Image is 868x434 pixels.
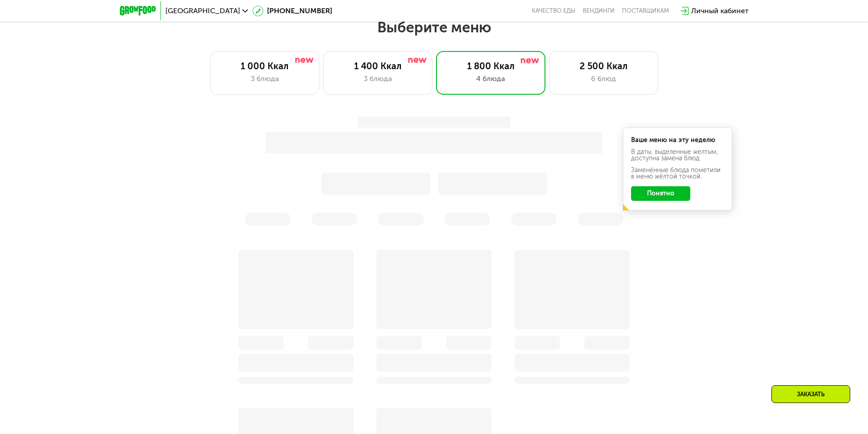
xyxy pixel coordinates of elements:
[252,5,332,16] a: [PHONE_NUMBER]
[165,7,240,15] span: [GEOGRAPHIC_DATA]
[559,73,649,84] div: 6 блюд
[631,149,724,162] div: В даты, выделенные желтым, доступна замена блюд.
[631,186,690,201] button: Понятно
[333,73,423,84] div: 3 блюда
[631,167,724,180] div: Заменённые блюда пометили в меню жёлтой точкой.
[771,385,850,403] div: Заказать
[446,73,536,84] div: 4 блюда
[691,5,749,16] div: Личный кабинет
[220,73,310,84] div: 3 блюда
[446,61,536,71] div: 1 800 Ккал
[29,18,839,36] h2: Выберите меню
[333,61,423,71] div: 1 400 Ккал
[532,7,575,15] a: Качество еды
[220,61,310,71] div: 1 000 Ккал
[583,7,615,15] a: Вендинги
[559,61,649,71] div: 2 500 Ккал
[622,7,669,15] div: поставщикам
[631,137,724,143] div: Ваше меню на эту неделю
